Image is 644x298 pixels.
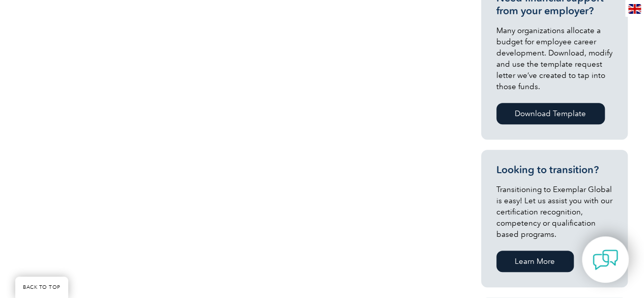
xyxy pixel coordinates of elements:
a: Learn More [496,251,574,272]
p: Transitioning to Exemplar Global is easy! Let us assist you with our certification recognition, c... [496,184,612,240]
img: contact-chat.png [593,247,618,273]
a: Download Template [496,103,605,124]
p: Many organizations allocate a budget for employee career development. Download, modify and use th... [496,25,612,92]
img: en [628,4,641,14]
h3: Looking to transition? [496,164,612,176]
a: BACK TO TOP [15,277,68,298]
